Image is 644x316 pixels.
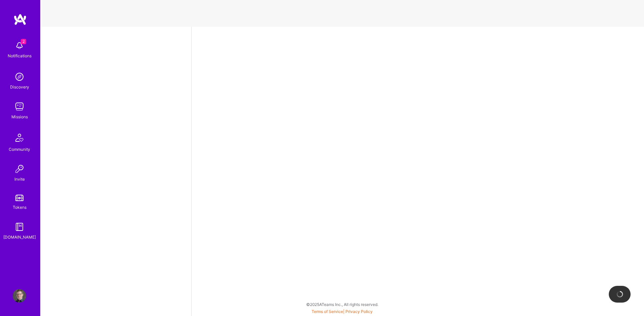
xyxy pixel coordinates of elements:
img: User Avatar [13,289,26,303]
a: User Avatar [11,289,28,303]
div: Community [9,146,30,153]
a: Terms of Service [312,309,343,314]
img: Community [11,130,28,146]
div: Tokens [13,204,26,211]
img: guide book [13,220,26,234]
img: Invite [13,162,26,176]
img: loading [616,291,623,298]
img: tokens [15,195,23,201]
span: | [312,309,373,314]
div: © 2025 ATeams Inc., All rights reserved. [40,296,644,313]
img: logo [13,13,27,25]
a: Privacy Policy [345,309,373,314]
span: 2 [21,39,26,44]
img: teamwork [13,100,26,113]
div: Notifications [8,52,32,59]
img: discovery [13,70,26,83]
img: bell [13,39,26,52]
div: Invite [14,176,25,183]
div: Discovery [10,83,29,90]
div: Missions [11,113,28,120]
div: [DOMAIN_NAME] [3,234,36,241]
